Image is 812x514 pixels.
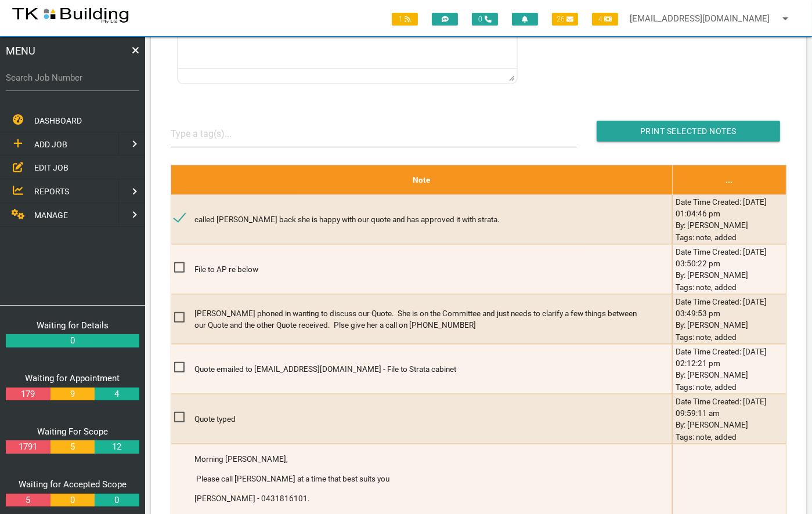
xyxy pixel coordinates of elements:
[12,6,129,24] img: s3file
[19,479,127,490] a: Waiting for Accepted Scope
[95,494,139,507] a: 0
[171,165,672,194] th: Note
[194,413,640,425] p: Quote typed
[95,440,139,454] a: 12
[194,363,640,375] p: Quote emailed to [EMAIL_ADDRESS][DOMAIN_NAME] - File to Strata cabinet
[509,71,515,81] div: Press the Up and Down arrow keys to resize the editor.
[194,454,288,464] span: Morning [PERSON_NAME],
[50,494,95,507] a: 0
[194,213,640,225] p: called [PERSON_NAME] back she is happy with our quote and has approved it with strata.
[672,194,786,244] td: Date Time Created: [DATE] 01:04:46 pm By: [PERSON_NAME] Tags: note, added
[597,121,780,142] input: Print Selected Notes
[6,440,50,454] a: 1791
[672,244,786,294] td: Date Time Created: [DATE] 03:50:22 pm By: [PERSON_NAME] Tags: note, added
[34,116,82,125] span: DASHBOARD
[672,165,786,194] th: ...
[34,163,68,172] span: EDIT JOB
[171,121,258,147] input: Type a tag(s)...
[552,13,578,26] span: 26
[194,263,640,275] p: File to AP re below
[672,394,786,444] td: Date Time Created: [DATE] 09:59:11 am By: [PERSON_NAME] Tags: note, added
[34,187,69,196] span: REPORTS
[392,13,418,26] span: 1
[34,140,67,149] span: ADD JOB
[37,320,109,331] a: Waiting for Details
[37,426,108,437] a: Waiting For Scope
[472,13,498,26] span: 0
[6,43,35,59] span: MENU
[672,294,786,344] td: Date Time Created: [DATE] 03:49:53 pm By: [PERSON_NAME] Tags: note, added
[50,388,95,401] a: 9
[6,494,50,507] a: 5
[26,373,120,383] a: Waiting for Appointment
[50,440,95,454] a: 5
[194,307,640,331] p: [PERSON_NAME] phoned in wanting to discuss our Quote. She is on the Committee and just needs to c...
[34,211,68,220] span: MANAGE
[672,344,786,394] td: Date Time Created: [DATE] 02:12:21 pm By: [PERSON_NAME] Tags: note, added
[95,388,139,401] a: 4
[6,388,50,401] a: 179
[6,334,139,348] a: 0
[194,494,310,503] span: [PERSON_NAME] - 0431816101.
[592,13,618,26] span: 4
[196,474,389,483] span: Please call [PERSON_NAME] at a time that best suits you
[6,71,139,85] label: Search Job Number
